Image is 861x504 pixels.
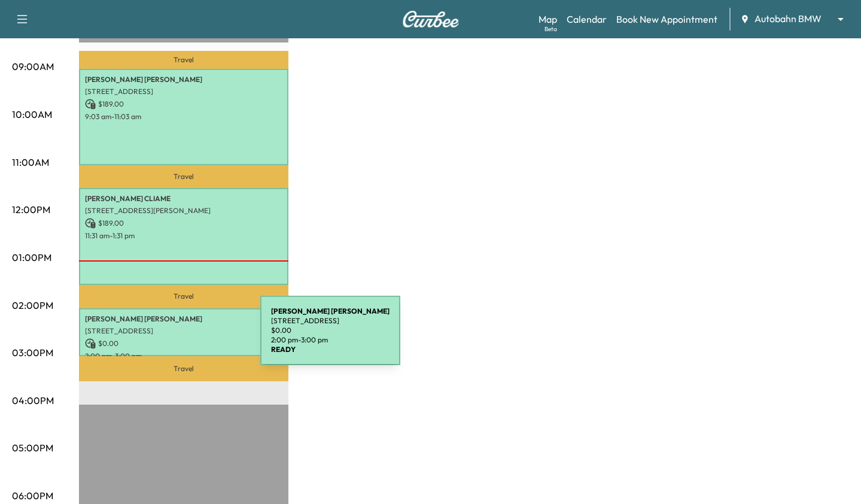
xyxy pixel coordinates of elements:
p: 2:00 pm - 3:00 pm [271,335,390,345]
p: [STREET_ADDRESS] [85,326,282,336]
p: 01:00PM [12,250,51,265]
p: 9:03 am - 11:03 am [85,112,282,122]
p: [PERSON_NAME] [PERSON_NAME] [85,75,282,84]
b: [PERSON_NAME] [PERSON_NAME] [271,306,390,315]
p: 10:00AM [12,107,52,122]
span: Autobahn BMW [754,12,822,26]
p: [STREET_ADDRESS] [85,87,282,96]
p: Travel [79,51,288,69]
p: Travel [79,356,288,381]
p: 09:00AM [12,59,54,74]
p: Travel [79,165,288,188]
p: 06:00PM [12,488,53,503]
a: MapBeta [538,12,557,26]
p: 04:00PM [12,393,54,408]
p: Travel [79,285,288,308]
p: 2:00 pm - 3:00 pm [85,351,282,361]
p: $ 0.00 [85,338,282,349]
b: READY [271,345,296,354]
p: [STREET_ADDRESS][PERSON_NAME] [85,206,282,215]
p: $ 189.00 [85,218,282,229]
img: Curbee Logo [402,11,460,28]
p: 11:31 am - 1:31 pm [85,231,282,241]
p: $ 189.00 [85,99,282,110]
p: [PERSON_NAME] CLIAME [85,194,282,204]
p: 11:00AM [12,155,49,169]
p: $ 0.00 [271,326,390,335]
div: Beta [544,25,557,34]
p: 12:00PM [12,202,50,217]
p: 05:00PM [12,441,53,455]
a: Book New Appointment [616,12,717,26]
p: [PERSON_NAME] [PERSON_NAME] [85,314,282,324]
p: 03:00PM [12,345,53,360]
p: 02:00PM [12,298,53,312]
a: Calendar [567,12,607,26]
p: [STREET_ADDRESS] [271,316,390,326]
